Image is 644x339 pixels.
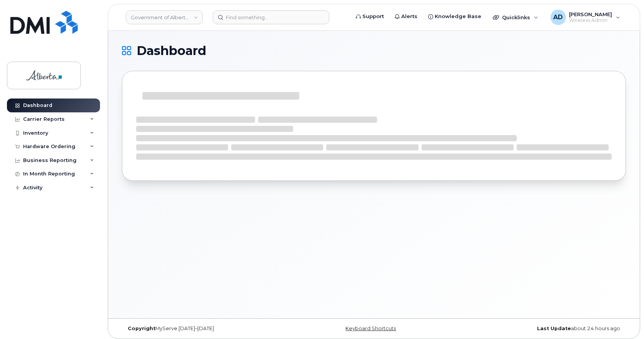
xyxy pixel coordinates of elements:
[128,326,155,331] strong: Copyright
[122,326,290,332] div: MyServe [DATE]–[DATE]
[137,45,206,57] span: Dashboard
[537,326,571,331] strong: Last Update
[345,326,396,331] a: Keyboard Shortcuts
[458,326,626,332] div: about 24 hours ago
